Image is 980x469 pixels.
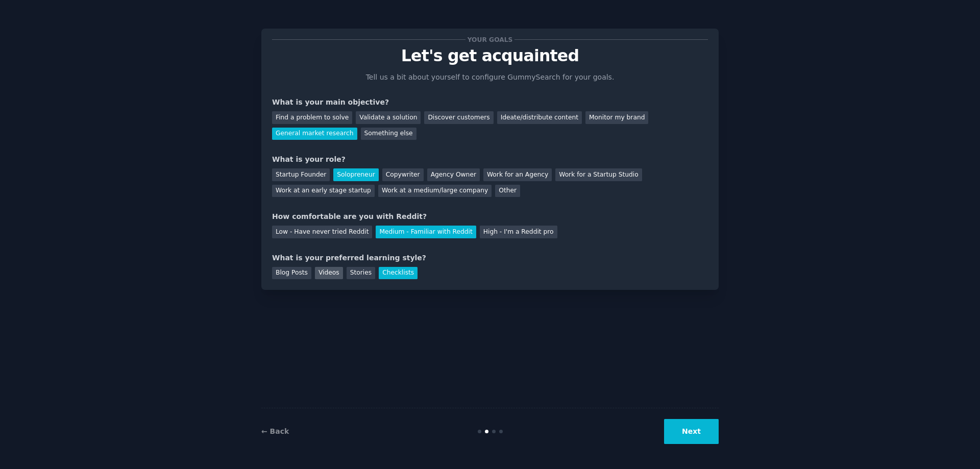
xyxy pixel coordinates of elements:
div: Blog Posts [272,267,311,280]
div: General market research [272,128,357,140]
div: Work for a Startup Studio [555,168,642,181]
div: Ideate/distribute content [497,111,582,124]
div: Agency Owner [427,168,480,181]
div: Stories [347,267,375,280]
p: Tell us a bit about yourself to configure GummySearch for your goals. [361,72,619,83]
div: How comfortable are you with Reddit? [272,211,708,222]
span: Your goals [465,34,514,45]
div: What is your role? [272,154,708,165]
div: What is your preferred learning style? [272,253,708,263]
div: Something else [361,128,416,140]
div: Videos [315,267,343,280]
div: Copywriter [382,168,424,181]
div: Medium - Familiar with Reddit [376,226,476,238]
a: ← Back [261,427,289,435]
div: Low - Have never tried Reddit [272,226,372,238]
div: Checklists [379,267,418,280]
div: Validate a solution [356,111,421,124]
div: Solopreneur [333,168,378,181]
div: High - I'm a Reddit pro [480,226,557,238]
div: Work at a medium/large company [378,185,492,198]
div: Work for an Agency [483,168,552,181]
div: Startup Founder [272,168,330,181]
button: Next [664,419,719,444]
div: Discover customers [424,111,493,124]
div: Find a problem to solve [272,111,352,124]
p: Let's get acquainted [272,47,708,65]
div: Other [495,185,520,198]
div: What is your main objective? [272,97,708,108]
div: Monitor my brand [585,111,648,124]
div: Work at an early stage startup [272,185,375,198]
